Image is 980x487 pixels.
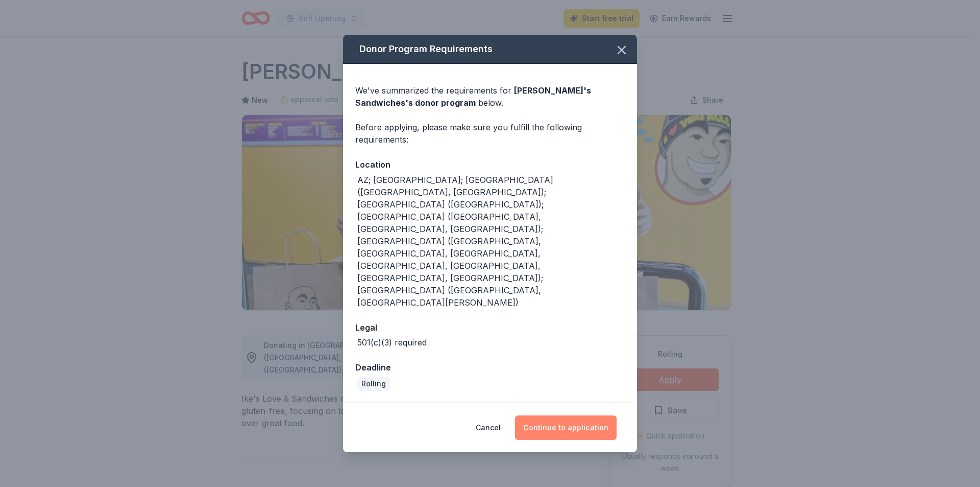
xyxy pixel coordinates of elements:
[357,336,427,349] div: 501(c)(3) required
[515,415,617,440] button: Continue to application
[355,158,625,171] div: Location
[355,321,625,334] div: Legal
[343,35,637,64] div: Donor Program Requirements
[355,121,625,146] div: Before applying, please make sure you fulfill the following requirements:
[476,415,501,440] button: Cancel
[357,174,625,309] div: AZ; [GEOGRAPHIC_DATA]; [GEOGRAPHIC_DATA] ([GEOGRAPHIC_DATA], [GEOGRAPHIC_DATA]); [GEOGRAPHIC_DATA...
[357,377,390,391] div: Rolling
[355,361,625,374] div: Deadline
[355,84,625,109] div: We've summarized the requirements for below.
